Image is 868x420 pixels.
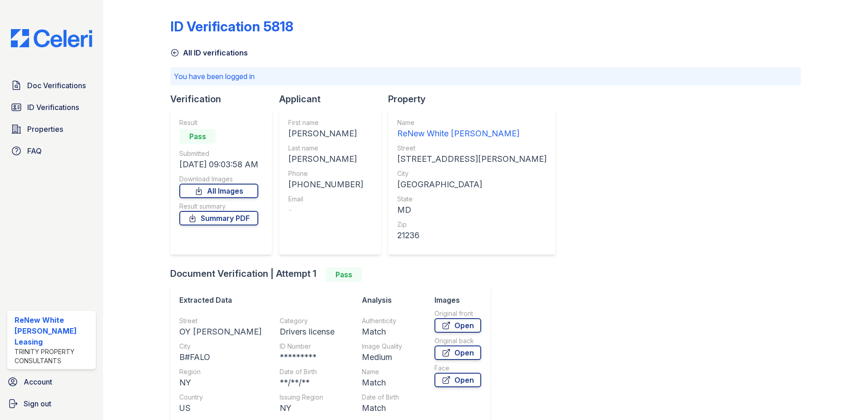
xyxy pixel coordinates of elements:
span: Account [24,376,52,387]
div: - [288,204,363,216]
div: Pass [325,267,362,282]
div: [PERSON_NAME] [288,127,363,140]
div: [PERSON_NAME] [288,153,363,165]
div: [PHONE_NUMBER] [288,178,363,191]
div: Images [434,295,481,305]
div: Authenticity [362,316,434,325]
div: Result [179,118,258,127]
div: Result summary [179,202,258,211]
div: Image Quality [362,342,434,351]
div: ID Verification 5818 [170,18,293,35]
div: Name [362,367,434,376]
div: US [179,402,261,415]
div: Analysis [362,295,434,305]
div: Applicant [279,93,388,105]
div: Email [288,195,363,204]
div: NY [280,402,335,415]
a: Properties [7,120,96,138]
a: Open [434,345,481,360]
div: Document Verification | Attempt 1 [170,267,498,282]
div: Submitted [179,149,258,158]
div: Face [434,364,481,373]
div: Name [397,118,547,127]
div: State [397,195,547,204]
div: Original front [434,309,481,318]
div: First name [288,118,363,127]
div: Date of Birth [362,393,434,402]
div: Date of Birth [280,367,335,376]
div: Original back [434,336,481,345]
div: Zip [397,220,547,229]
a: Name ReNew White [PERSON_NAME] [397,118,547,140]
div: B#FALO [179,351,261,364]
div: Match [362,325,434,338]
div: Drivers license [280,325,335,338]
a: Summary PDF [179,211,258,225]
div: Property [388,93,563,105]
div: ReNew White [PERSON_NAME] [397,127,547,140]
div: NY [179,376,261,389]
div: ReNew White [PERSON_NAME] Leasing [15,315,92,347]
div: Region [179,367,261,376]
div: City [397,169,547,178]
a: Doc Verifications [7,76,96,95]
a: FAQ [7,142,96,160]
a: Open [434,373,481,387]
a: All ID verifications [170,47,248,58]
p: You have been logged in [174,71,797,82]
div: Match [362,376,434,389]
a: ID Verifications [7,98,96,116]
div: Street [397,144,547,153]
a: Account [4,373,99,391]
div: Issuing Region [280,393,335,402]
div: [GEOGRAPHIC_DATA] [397,178,547,191]
span: Properties [27,124,63,135]
span: FAQ [27,145,42,156]
div: Verification [170,93,279,105]
div: Medium [362,351,434,364]
div: Phone [288,169,363,178]
a: Sign out [4,395,99,413]
span: Doc Verifications [27,80,86,91]
div: MD [397,204,547,216]
a: Open [434,318,481,333]
div: [STREET_ADDRESS][PERSON_NAME] [397,153,547,165]
div: City [179,342,261,351]
div: Category [280,316,335,325]
div: 21236 [397,229,547,242]
div: OY [PERSON_NAME] [179,325,261,338]
div: Download Images [179,175,258,184]
div: Match [362,402,434,415]
div: ID Number [280,342,335,351]
div: Street [179,316,261,325]
div: [DATE] 09:03:58 AM [179,158,258,171]
div: Extracted Data [179,295,353,305]
div: Pass [179,129,216,144]
div: Last name [288,144,363,153]
div: Trinity Property Consultants [15,347,92,365]
span: Sign out [24,398,51,409]
div: Country [179,393,261,402]
a: All Images [179,184,258,198]
img: CE_Logo_Blue-a8612792a0a2168367f1c8372b55b34899dd931a85d93a1a3d3e32e68fde9ad4.png [4,29,99,47]
span: ID Verifications [27,102,79,113]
